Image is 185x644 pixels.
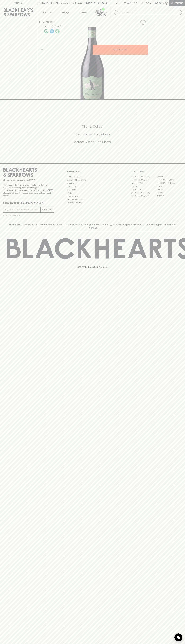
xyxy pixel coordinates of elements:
[139,19,147,26] button: Add to wishlist
[80,11,87,14] p: Stores
[55,29,60,33] img: Organic
[50,29,54,33] img: Chilled Red
[3,140,182,144] h5: Across Melbourne Metro
[131,194,156,197] a: [GEOGRAPHIC_DATA]
[67,195,118,198] a: Privacy Policy
[131,178,156,182] a: [GEOGRAPHIC_DATA]
[67,201,118,204] a: Terms & Conditions
[156,175,182,178] a: Braddon
[14,2,23,5] p: FIND US
[44,29,48,33] img: Vegan
[3,132,182,136] h5: Uber Same-Day Delivery
[39,21,45,23] a: HOME
[44,28,49,34] a: Made without the use of any animal products.
[3,114,182,158] div: Call to action block
[155,2,162,5] p: $0.00
[67,182,118,185] a: Careers
[56,6,74,18] a: Tastings
[3,201,54,204] p: Subscribe to The Blackhearts Newsletter
[44,25,61,28] button: Add to wishlist
[127,2,137,5] p: Wishlist
[74,6,93,18] a: Stores
[156,188,182,191] a: Geelong
[37,27,148,99] img: 41212.png
[131,185,156,188] a: Elwood
[156,191,182,194] a: Prahran
[131,191,156,194] a: [GEOGRAPHIC_DATA]
[67,191,118,195] a: FAQ's
[5,223,180,229] p: Blackhearts & Sparrows acknowledges the traditional Custodians of land throughout [GEOGRAPHIC_DAT...
[145,2,151,5] p: Login
[61,11,69,14] p: Tastings
[67,175,118,178] a: Bottle Drop FAQ's
[171,2,183,5] p: Checkout
[47,21,53,23] a: SHOP
[29,189,53,191] strong: Liquor License #32064953
[3,184,54,197] p: It is against the law to sell or supply alcohol to, or to obtain alcohol on behalf of a person un...
[37,6,56,18] button: Shop
[131,170,182,173] p: OUR STORES
[121,10,180,15] input: Try "Pinot noir"
[156,194,182,197] a: Thornbury
[3,124,182,129] h5: Click & Collect
[67,198,118,201] a: Shipping Information
[67,178,118,182] a: Business & Bulk Gifting
[67,185,118,188] a: Contact Us
[3,214,54,217] p: We will never spam you
[131,182,156,185] a: Brunswick West
[93,45,148,55] button: ADD TO CART
[55,28,60,34] a: Organic
[5,207,40,212] input: e.g. jane@blackheartsandsparrows.com.au
[41,207,54,212] button: SUBSCRIBE
[156,185,182,188] a: Fitzroy
[42,208,53,211] p: SUBSCRIBE
[3,179,54,182] p: Sibling owned and run since [DATE]
[156,182,182,185] a: [GEOGRAPHIC_DATA]
[156,178,182,182] a: [GEOGRAPHIC_DATA]
[131,175,156,178] a: [GEOGRAPHIC_DATA]
[166,2,167,4] p: 0
[177,636,180,639] img: bubble-icon
[49,28,55,34] a: Wonderful as is, but a slight chill will enhance the aromatics and give it a beautiful crunch.
[67,170,118,173] p: OTHER AREAS
[42,11,47,14] p: Shop
[67,188,118,191] a: Gift Cards
[113,48,127,51] p: ADD TO CART
[131,188,156,191] a: Fitzroy North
